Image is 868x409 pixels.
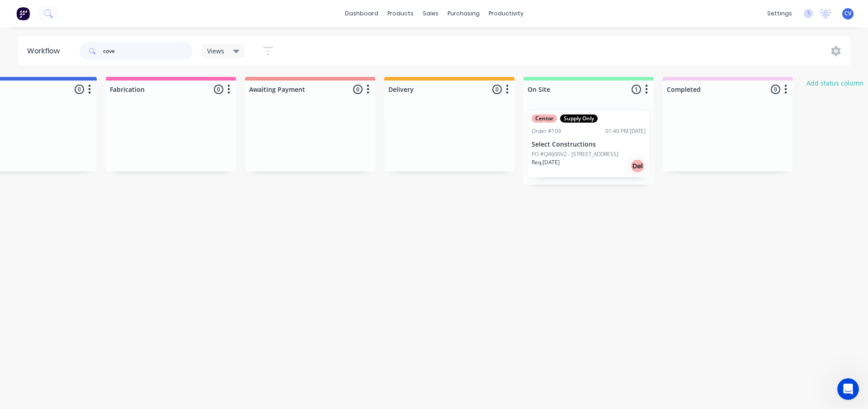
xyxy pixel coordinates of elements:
[532,127,561,135] div: Order #109
[418,7,443,20] div: sales
[630,159,645,173] div: Del
[532,158,560,166] p: Req. [DATE]
[532,114,557,123] div: Centor
[443,7,484,20] div: purchasing
[27,46,64,57] div: Workflow
[605,127,646,135] div: 01:40 PM [DATE]
[844,10,851,18] span: CV
[16,7,30,20] img: Factory
[528,111,649,177] div: CentorSupply OnlyOrder #10901:40 PM [DATE]Select ConstructionsPO #Q4600V2 - [STREET_ADDRESS]Req.[...
[837,378,859,400] iframe: Intercom live chat
[560,114,598,123] div: Supply Only
[763,7,797,20] div: settings
[484,7,528,20] div: productivity
[532,141,646,148] p: Select Constructions
[103,42,193,60] input: Search for orders...
[340,7,383,20] a: dashboard
[532,150,618,158] p: PO #Q4600V2 - [STREET_ADDRESS]
[383,7,418,20] div: products
[207,46,224,56] span: Views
